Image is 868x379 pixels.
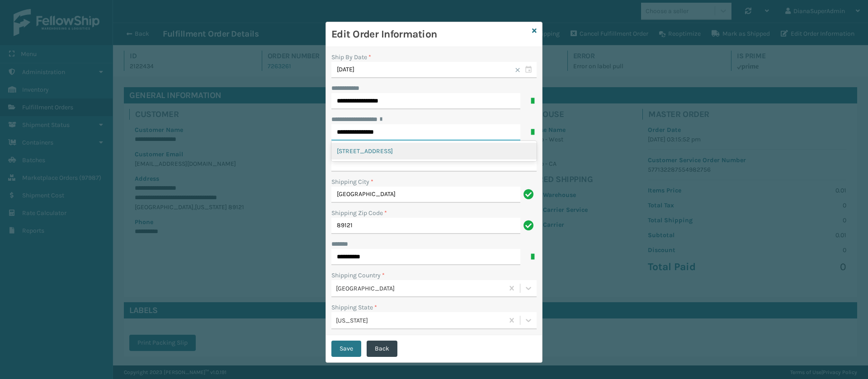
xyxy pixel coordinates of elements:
[331,143,537,159] div: [STREET_ADDRESS]
[336,316,505,325] div: [US_STATE]
[336,284,505,293] div: [GEOGRAPHIC_DATA]
[331,28,528,41] h3: Edit Order Information
[331,177,373,187] label: Shipping City
[331,303,377,312] label: Shipping State
[331,341,361,357] button: Save
[331,271,385,280] label: Shipping Country
[367,341,397,357] button: Back
[331,62,537,78] input: MM/DD/YYYY
[331,208,387,218] label: Shipping Zip Code
[331,53,371,61] label: Ship By Date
